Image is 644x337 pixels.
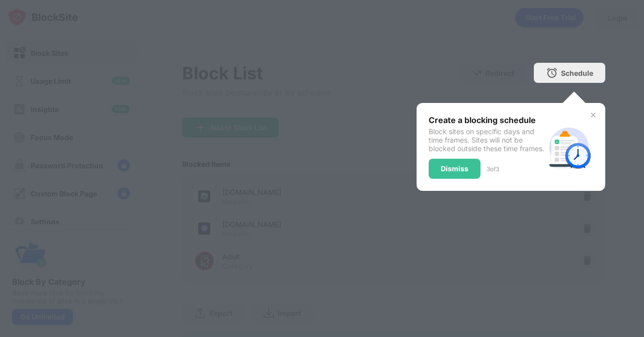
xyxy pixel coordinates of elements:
div: Create a blocking schedule [429,115,545,125]
div: Block sites on specific days and time frames. Sites will not be blocked outside these time frames. [429,127,545,153]
div: Dismiss [441,165,468,173]
div: Schedule [561,69,593,77]
div: 3 of 3 [487,165,499,173]
img: x-button.svg [589,111,597,119]
img: schedule.svg [545,123,593,171]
